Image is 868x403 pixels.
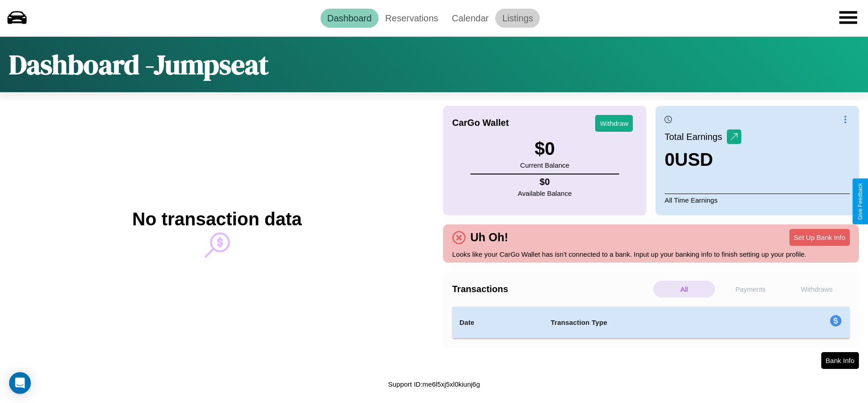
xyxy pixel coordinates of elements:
h4: Date [459,317,536,328]
button: Withdraw [595,115,633,132]
h4: CarGo Wallet [452,118,509,128]
table: simple table [452,307,850,338]
div: Open Intercom Messenger [9,372,31,394]
p: All [653,281,715,298]
h1: Dashboard - Jumpseat [9,46,269,83]
p: All Time Earnings [665,194,850,206]
p: Support ID: me6l5xj5xl0kiunj6g [388,378,480,390]
a: Calendar [445,9,495,28]
button: Bank Info [821,352,859,369]
h2: No transaction data [132,209,301,229]
a: Dashboard [321,9,379,28]
h4: Uh Oh! [466,231,513,244]
h4: Transactions [452,284,651,294]
p: Total Earnings [665,129,727,145]
h3: 0 USD [665,149,741,170]
button: Set Up Bank Info [789,229,850,246]
p: Current Balance [520,159,569,171]
a: Listings [495,9,540,28]
h3: $ 0 [520,139,569,159]
a: Reservations [379,9,445,28]
p: Withdraws [786,281,848,298]
p: Looks like your CarGo Wallet has isn't connected to a bank. Input up your banking info to finish ... [452,248,850,260]
h4: Transaction Type [551,317,756,328]
div: Give Feedback [857,183,863,220]
p: Available Balance [518,187,572,199]
h4: $ 0 [518,177,572,187]
p: Payments [720,281,781,298]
